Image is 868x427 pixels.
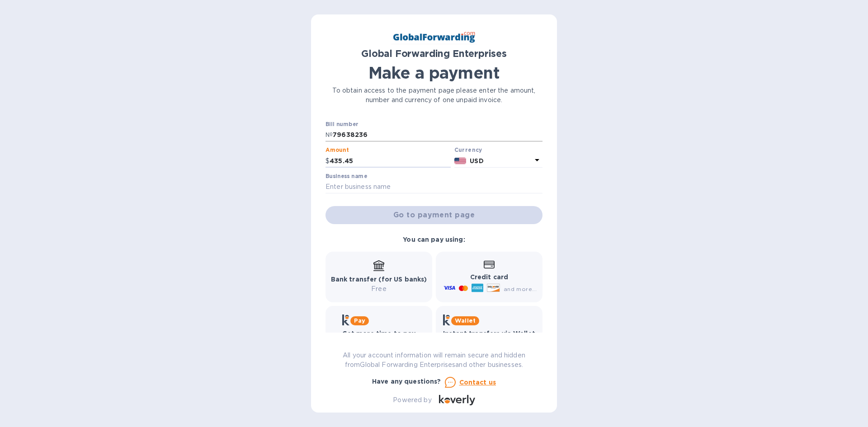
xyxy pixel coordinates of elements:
p: Powered by [393,395,431,405]
b: Currency [454,146,482,153]
b: Instant transfers via Wallet [443,330,535,337]
b: Credit card [470,273,508,281]
b: USD [470,157,483,164]
b: Global Forwarding Enterprises [361,48,507,59]
u: Contact us [459,379,496,386]
b: Have any questions? [372,378,441,385]
input: Enter bill number [333,128,542,142]
p: № [325,130,333,140]
input: 0.00 [330,154,451,168]
label: Amount [325,148,349,153]
b: Pay [354,317,365,324]
b: Wallet [455,317,476,324]
label: Bill number [325,122,358,127]
span: and more... [504,286,537,292]
b: Bank transfer (for US banks) [331,276,427,283]
p: Free [331,284,427,294]
b: Get more time to pay [342,330,416,337]
h1: Make a payment [325,63,542,82]
img: USD [454,158,467,164]
b: You can pay using: [403,236,465,243]
input: Enter business name [325,180,542,194]
p: All your account information will remain secure and hidden from Global Forwarding Enterprises and... [325,351,542,370]
p: $ [325,156,330,166]
p: To obtain access to the payment page please enter the amount, number and currency of one unpaid i... [325,86,542,105]
label: Business name [325,174,367,179]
